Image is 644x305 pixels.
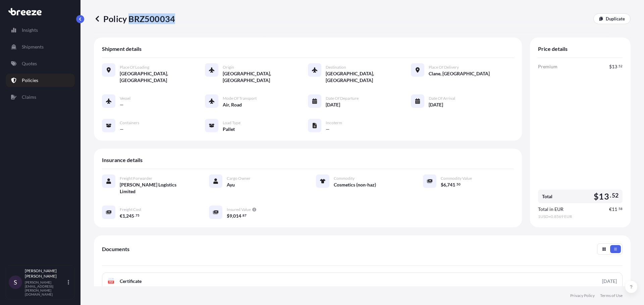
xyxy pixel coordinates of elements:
span: — [326,126,330,133]
span: Incoterm [326,120,342,126]
span: , [446,182,447,187]
span: 6 [443,182,446,187]
span: Clane, [GEOGRAPHIC_DATA] [429,70,490,77]
span: Insurance details [102,157,143,163]
a: Insights [6,23,75,37]
span: Date of Arrival [429,96,455,101]
span: Origin [223,65,234,70]
span: 52 [619,65,623,67]
span: Cargo Owner [227,176,251,181]
span: , [125,214,126,218]
div: [DATE] [602,278,617,285]
span: Documents [102,246,129,252]
span: $ [609,64,612,69]
span: , [232,214,233,218]
span: . [618,208,618,210]
span: Date of Departure [326,96,359,101]
p: Duplicate [606,15,625,22]
span: 13 [599,192,609,201]
span: . [135,214,135,217]
span: $ [227,214,229,218]
p: Shipments [22,44,44,50]
span: [PERSON_NAME] Logistics Limited [120,181,193,195]
p: [PERSON_NAME][EMAIL_ADDRESS][PERSON_NAME][DOMAIN_NAME] [25,280,66,296]
span: 1 [122,214,125,218]
span: [GEOGRAPHIC_DATA], [GEOGRAPHIC_DATA] [326,70,411,84]
span: € [609,207,612,212]
span: Destination [326,65,346,70]
span: 50 [457,183,461,185]
span: — [120,126,124,133]
span: Cosmetics (non-haz) [334,181,376,188]
span: [DATE] [429,101,443,108]
span: € [120,214,122,218]
span: Ayu [227,181,235,188]
p: Policy BRZ500034 [94,13,175,24]
span: Certificate [120,278,142,285]
span: 13 [612,64,617,69]
span: . [610,194,611,198]
span: Freight Cost [120,207,141,212]
span: Commodity [334,176,355,181]
a: Duplicate [593,13,631,24]
a: Quotes [6,57,75,70]
span: Shipment details [102,46,142,52]
span: Place of Loading [120,65,149,70]
span: S [14,279,17,286]
span: Price details [538,46,568,52]
p: [PERSON_NAME] [PERSON_NAME] [25,268,66,279]
span: [DATE] [326,101,340,108]
span: — [120,101,124,108]
span: 11 [612,207,617,212]
span: Load Type [223,120,240,126]
a: Policies [6,74,75,87]
span: Total in EUR [538,206,563,213]
span: Commodity Value [441,176,472,181]
a: Shipments [6,40,75,54]
span: Place of Delivery [429,65,459,70]
p: Claims [22,94,36,100]
span: . [241,214,242,217]
span: Pallet [223,126,235,133]
a: Privacy Policy [570,293,595,298]
span: Freight Forwarder [120,176,152,181]
span: $ [441,182,443,187]
span: . [618,65,618,67]
p: Insights [22,27,38,33]
span: Air, Road [223,101,242,108]
span: 52 [612,194,619,198]
text: PDF [109,281,113,283]
span: 87 [243,214,247,217]
a: Claims [6,90,75,104]
span: Vessel [120,96,130,101]
span: $ [594,192,599,201]
a: PDFCertificate[DATE] [102,273,623,290]
span: 58 [619,208,623,210]
span: 9 [229,214,232,218]
span: 75 [136,214,140,217]
span: Mode of Transport [223,96,257,101]
span: Total [542,193,552,200]
span: [GEOGRAPHIC_DATA], [GEOGRAPHIC_DATA] [223,70,308,84]
span: 245 [126,214,134,218]
p: Policies [22,77,38,84]
span: Insured Value [227,207,251,212]
span: Containers [120,120,139,126]
span: 741 [447,182,455,187]
a: Terms of Use [600,293,623,298]
span: [GEOGRAPHIC_DATA], [GEOGRAPHIC_DATA] [120,70,205,84]
span: . [455,183,456,185]
p: Quotes [22,60,37,67]
span: 1 USD = 0.8569 EUR [538,214,623,219]
span: 014 [233,214,241,218]
span: Premium [538,63,557,70]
